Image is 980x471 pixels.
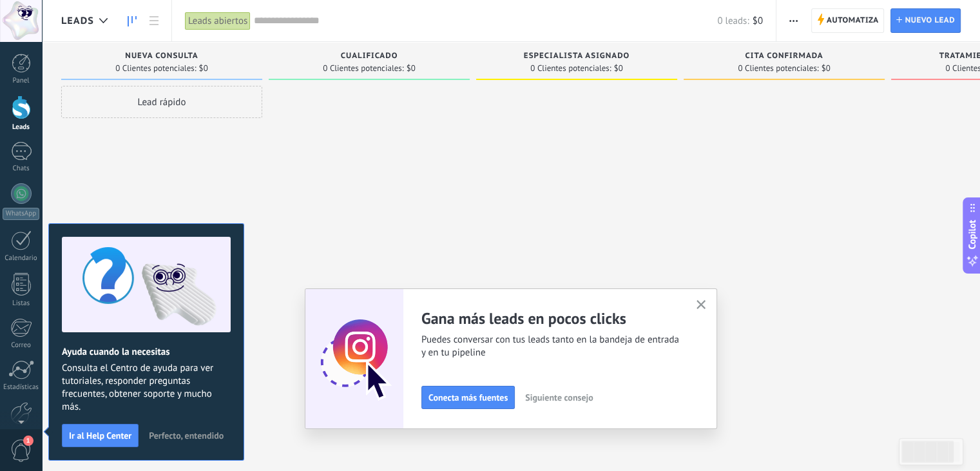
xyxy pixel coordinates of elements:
[614,65,623,72] span: $0
[827,9,879,32] span: Automatiza
[519,388,599,407] button: Siguiente consejo
[428,393,508,402] span: Conecta más fuentes
[62,362,231,414] span: Consulta el Centro de ayuda para ver tutoriales, responder preguntas frecuentes, obtener soporte ...
[3,254,40,263] div: Calendario
[185,12,251,30] div: Leads abiertos
[421,308,680,328] h2: Gana más leads en pocos clicks
[407,65,416,72] span: $0
[811,8,885,33] a: Automatiza
[690,52,878,63] div: Cita confirmada
[745,52,823,61] span: Cita confirmada
[738,65,818,72] span: 0 Clientes potenciales:
[3,123,40,132] div: Leads
[3,208,39,220] div: WhatsApp
[524,52,629,61] span: Especialista asignado
[121,8,143,34] a: Leads
[905,9,955,32] span: Nuevo lead
[68,52,256,63] div: Nueva consulta
[966,220,979,250] span: Copilot
[3,165,40,173] div: Chats
[3,341,40,350] div: Correo
[525,393,593,402] span: Siguiente consejo
[3,77,40,85] div: Panel
[143,8,165,34] a: Lista
[275,52,463,63] div: Cualificado
[421,334,680,359] span: Puedes conversar con tus leads tanto en la bandeja de entrada y en tu pipeline
[341,52,398,61] span: Cualificado
[62,346,231,358] h2: Ayuda cuando la necesitas
[717,15,749,27] span: 0 leads:
[821,65,831,72] span: $0
[483,52,671,63] div: Especialista asignado
[69,431,131,440] span: Ir al Help Center
[115,65,196,72] span: 0 Clientes potenciales:
[421,386,515,409] button: Conecta más fuentes
[784,8,803,33] button: Más
[125,52,198,61] span: Nueva consulta
[143,426,229,445] button: Perfecto, entendido
[61,86,262,118] div: Lead rápido
[199,65,208,72] span: $0
[3,383,40,392] div: Estadísticas
[753,15,763,27] span: $0
[323,65,403,72] span: 0 Clientes potenciales:
[61,15,94,27] span: Leads
[890,8,961,33] a: Nuevo lead
[23,436,34,446] span: 1
[62,424,139,447] button: Ir al Help Center
[3,299,40,308] div: Listas
[530,65,611,72] span: 0 Clientes potenciales:
[149,431,224,440] span: Perfecto, entendido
